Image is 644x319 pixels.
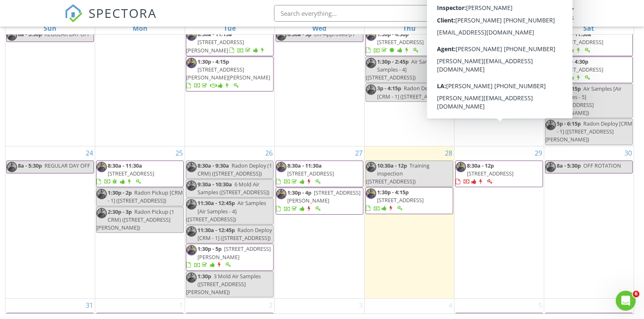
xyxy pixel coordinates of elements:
span: 5p - 6:15p [557,85,581,92]
a: Go to August 29, 2025 [533,146,544,160]
img: 0.jpg [7,162,17,172]
img: 0.jpg [186,272,197,283]
span: OFF ROTATION [583,162,621,169]
span: 11:30a - 12:45p [197,226,235,234]
a: 1:30p - 4:15p [STREET_ADDRESS][PERSON_NAME][PERSON_NAME] [186,57,274,91]
td: Go to August 28, 2025 [364,146,454,299]
a: SPECTORA [64,11,157,29]
td: Go to August 29, 2025 [454,146,544,299]
a: 8:30a - 11:15a [STREET_ADDRESS] [456,30,513,54]
span: 8:30a - 11:30a [557,30,591,38]
a: Thursday [401,22,417,34]
input: Search everything... [274,5,440,22]
a: 1:30p - 4:15p [STREET_ADDRESS] [366,188,424,212]
img: 0.jpg [545,30,556,41]
span: 8:30a - 11:15a [197,30,232,38]
span: 1:30p - 4:15p [377,188,409,196]
td: Go to August 19, 2025 [185,15,275,146]
span: [STREET_ADDRESS][PERSON_NAME] [186,38,244,54]
img: 0.jpg [186,226,197,237]
a: Go to September 2, 2025 [267,299,274,312]
span: 1:30p - 4:30p [557,58,588,65]
span: [STREET_ADDRESS] [377,196,424,204]
span: 8:30a - 11:30a [287,162,322,169]
span: Air Samples [Air Samples - 4] ([STREET_ADDRESS]) [186,199,266,223]
a: 1:30p - 4:30p [STREET_ADDRESS] [365,29,453,56]
span: 8:30a - 11:15a [467,30,501,38]
img: 0.jpg [366,188,376,199]
span: Radon Deploy (1 CRM) ([STREET_ADDRESS]) [197,162,272,177]
span: Air Samples [Air Samples - 5] ([STREET_ADDRESS][PERSON_NAME]) [545,85,622,116]
img: 0.jpg [545,58,556,68]
a: Tuesday [222,22,237,34]
span: 1:30p - 2p [108,189,132,196]
img: 0.jpg [366,58,376,68]
span: [STREET_ADDRESS][PERSON_NAME][PERSON_NAME] [186,66,270,81]
span: [STREET_ADDRESS] [467,170,513,177]
img: 0.jpg [456,30,466,41]
a: 8:30a - 11:15a [STREET_ADDRESS][PERSON_NAME] [186,29,274,56]
img: 0.jpg [186,181,197,191]
div: [PERSON_NAME] [514,5,568,13]
span: 8a - 5:30p [557,162,581,169]
img: 0.jpg [456,58,466,68]
img: 0.jpg [545,120,556,130]
span: 8:30a - 11:30a [108,162,142,169]
a: Go to August 25, 2025 [174,146,185,160]
span: 8a - 5:30p [18,30,42,38]
span: Air Samples [Air Samples - 4] ([STREET_ADDRESS]) [366,58,449,81]
span: SPECTORA [89,4,157,22]
span: [STREET_ADDRESS] [287,170,334,177]
a: Friday [493,22,505,34]
img: 0.jpg [366,30,376,41]
a: 1:30p - 4:30p [STREET_ADDRESS] [545,58,603,81]
td: Go to August 22, 2025 [454,15,544,146]
a: Wednesday [311,22,328,34]
td: Go to August 25, 2025 [95,146,185,299]
a: Go to September 3, 2025 [357,299,364,312]
img: 0.jpg [456,162,466,172]
img: 0.jpg [96,162,107,172]
span: REGULAR DAY OFF [44,30,90,38]
a: Go to September 1, 2025 [178,299,185,312]
img: 0.jpg [276,30,286,41]
iframe: Intercom live chat [616,291,636,311]
span: 8:30a - 5p [287,30,311,38]
span: 11:30a - 12:45p [197,199,235,207]
span: 9:30a - 10:30a [197,181,232,188]
span: 1:30p - 5p [197,245,222,252]
span: [STREET_ADDRESS] [467,38,513,46]
a: Go to August 30, 2025 [623,146,634,160]
a: 8:30a - 11:30a [STREET_ADDRESS] [96,161,184,188]
a: 1:30p - 4:30p [STREET_ADDRESS] [545,57,633,84]
span: [STREET_ADDRESS] [108,170,154,177]
a: 8:30a - 11:15a [STREET_ADDRESS] [455,29,543,56]
a: 8:30a - 11:30a [STREET_ADDRESS] [276,161,363,188]
span: [STREET_ADDRESS] [557,66,603,73]
img: 0.jpg [186,199,197,210]
span: [STREET_ADDRESS] [377,38,424,46]
a: Go to August 26, 2025 [264,146,274,160]
td: Go to August 23, 2025 [544,15,634,146]
a: 1:30p - 4:15p [STREET_ADDRESS][PERSON_NAME][PERSON_NAME] [186,58,270,89]
span: 3 Mold Air Samples ([STREET_ADDRESS][PERSON_NAME]) [186,272,261,296]
a: Go to September 5, 2025 [537,299,544,312]
span: 3p - 4:15p [377,84,401,92]
span: 6p - 7p [467,58,484,65]
img: 0.jpg [366,162,376,172]
span: [STREET_ADDRESS] [557,38,603,46]
span: 8:30a - 12p [467,162,494,169]
a: 1:30p - 4p [STREET_ADDRESS][PERSON_NAME] [276,188,363,215]
td: Go to August 30, 2025 [544,146,634,299]
div: AJF Inspections [527,13,574,22]
img: 0.jpg [545,85,556,95]
a: Go to August 27, 2025 [353,146,364,160]
a: 1:30p - 4:15p [STREET_ADDRESS] [365,187,453,214]
span: 1:30p - 4p [287,189,311,196]
a: Sunday [42,22,58,34]
a: Go to August 24, 2025 [84,146,95,160]
a: 8:30a - 11:30a [STREET_ADDRESS] [276,162,334,185]
img: 0.jpg [96,189,107,199]
a: 8:30a - 12p [STREET_ADDRESS] [456,162,513,185]
img: 0.jpg [276,162,286,172]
